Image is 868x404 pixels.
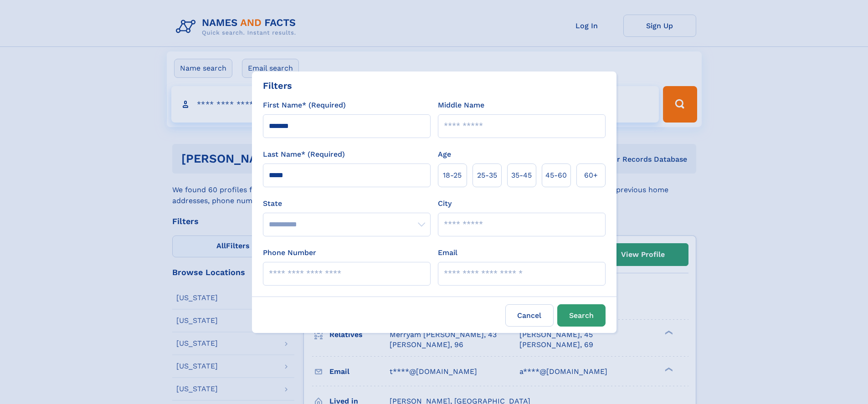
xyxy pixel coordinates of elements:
span: 45‑60 [545,170,567,181]
label: City [438,198,452,209]
label: Age [438,149,451,160]
button: Search [557,304,606,327]
span: 25‑35 [477,170,497,181]
label: Middle Name [438,100,484,111]
label: Last Name* (Required) [263,149,345,160]
label: Phone Number [263,247,316,258]
div: Filters [263,79,292,92]
label: State [263,198,431,209]
span: 60+ [584,170,598,181]
span: 18‑25 [443,170,462,181]
span: 35‑45 [511,170,532,181]
label: Cancel [505,304,554,327]
label: First Name* (Required) [263,100,346,111]
label: Email [438,247,457,258]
